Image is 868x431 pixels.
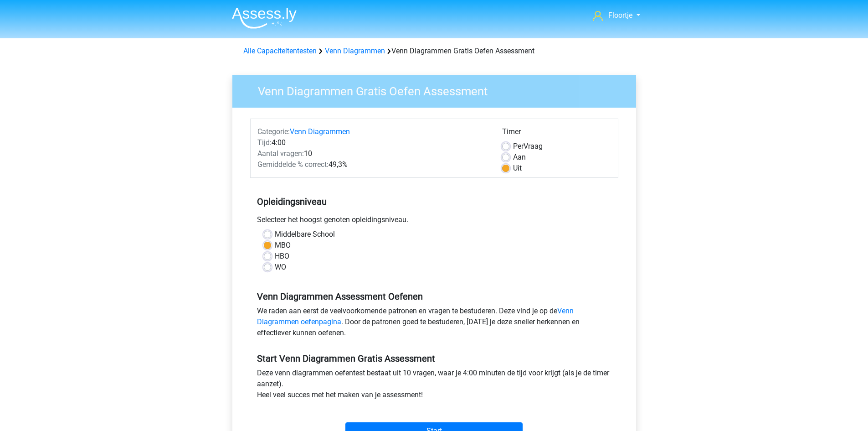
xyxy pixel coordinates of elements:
[232,7,297,29] img: Assessly
[257,192,611,211] h5: Opleidingsniveau
[247,81,629,99] h3: Venn Diagrammen Gratis Oefen Assessment
[290,127,350,136] a: Venn Diagrammen
[243,47,317,55] a: Alle Capaciteitentesten
[257,138,272,147] span: Tijd:
[275,240,291,251] label: MBO
[250,214,618,229] div: Selecteer het hoogst genoten opleidingsniveau.
[257,127,290,136] span: Categorie:
[325,47,385,55] a: Venn Diagrammen
[275,251,289,262] label: HBO
[240,46,629,57] div: Venn Diagrammen Gratis Oefen Assessment
[513,152,526,163] label: Aan
[589,10,643,21] a: Floortje
[257,149,304,158] span: Aantal vragen:
[513,141,543,152] label: Vraag
[608,11,632,20] span: Floortje
[257,353,611,364] h5: Start Venn Diagrammen Gratis Assessment
[257,160,329,169] span: Gemiddelde % correct:
[275,229,335,240] label: Middelbare School
[251,159,495,170] div: 49,3%
[257,291,611,302] h5: Venn Diagrammen Assessment Oefenen
[513,142,524,151] span: Per
[250,368,618,404] div: Deze venn diagrammen oefentest bestaat uit 10 vragen, waar je 4:00 minuten de tijd voor krijgt (a...
[275,262,286,273] label: WO
[251,148,495,159] div: 10
[250,306,618,342] div: We raden aan eerst de veelvoorkomende patronen en vragen te bestuderen. Deze vind je op de . Door...
[251,137,495,148] div: 4:00
[513,163,522,174] label: Uit
[502,126,611,141] div: Timer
